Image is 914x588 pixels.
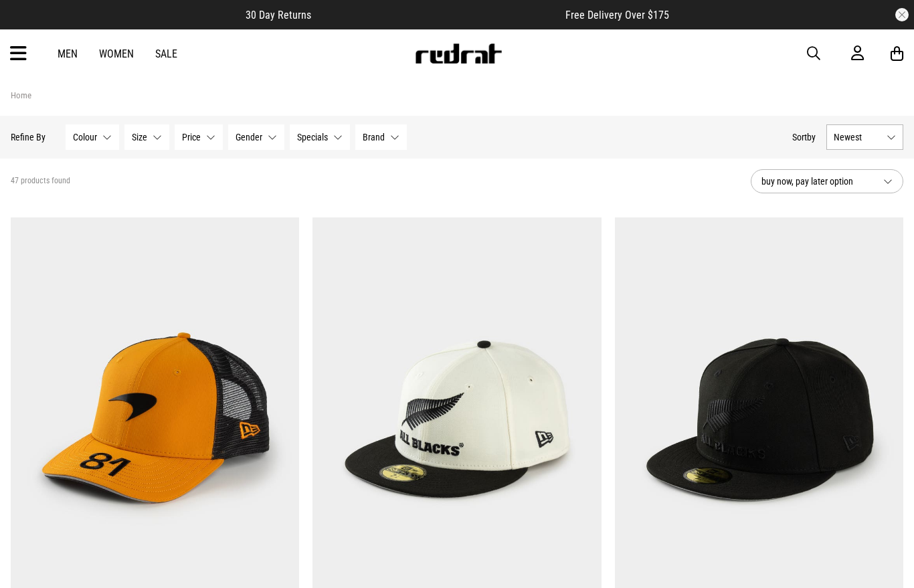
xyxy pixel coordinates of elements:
[246,9,311,21] span: 30 Day Returns
[338,8,539,21] iframe: Customer reviews powered by Trustpilot
[155,47,177,60] a: Sale
[363,132,385,142] span: Brand
[99,47,134,60] a: Women
[124,124,169,150] button: Size
[11,176,70,187] span: 47 products found
[132,132,147,142] span: Size
[66,124,119,150] button: Colour
[236,132,262,142] span: Gender
[414,43,502,64] img: Redrat logo
[58,47,78,60] a: Men
[826,124,903,150] button: Newest
[761,173,873,189] span: buy now, pay later option
[807,132,816,142] span: by
[175,124,223,150] button: Price
[834,132,881,142] span: Newest
[565,9,669,21] span: Free Delivery Over $175
[792,129,816,145] button: Sortby
[73,132,97,142] span: Colour
[11,90,31,100] a: Home
[182,132,201,142] span: Price
[11,132,45,142] p: Refine By
[751,169,903,193] button: buy now, pay later option
[355,124,407,150] button: Brand
[228,124,284,150] button: Gender
[297,132,328,142] span: Specials
[290,124,350,150] button: Specials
